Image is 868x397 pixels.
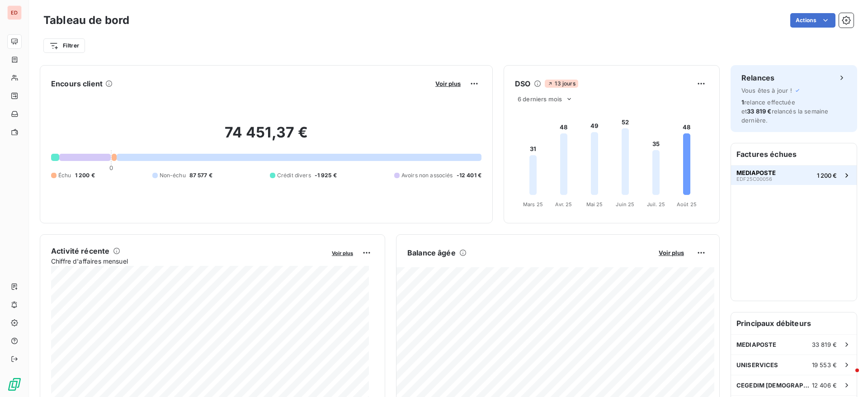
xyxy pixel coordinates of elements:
[401,171,453,180] span: Avoirs non associés
[555,201,572,208] tspan: Avr. 25
[515,78,530,89] h6: DSO
[736,341,777,348] span: MEDIAPOSTE
[518,95,562,103] span: 6 derniers mois
[315,171,337,180] span: -1 925 €
[747,108,771,115] span: 33 819 €
[736,169,776,176] span: MEDIAPOSTE
[647,201,665,208] tspan: Juil. 25
[545,80,578,88] span: 13 jours
[332,250,353,256] span: Voir plus
[277,171,311,180] span: Crédit divers
[329,249,356,257] button: Voir plus
[741,72,774,83] h6: Relances
[741,99,828,124] span: relance effectuée et relancés la semaine dernière.
[58,171,71,180] span: Échu
[817,172,837,179] span: 1 200 €
[457,171,481,180] span: -12 401 €
[790,13,835,28] button: Actions
[837,366,859,388] iframe: Intercom live chat
[736,382,812,389] span: CEGEDIM [DEMOGRAPHIC_DATA]
[731,165,857,185] button: MEDIAPOSTEEDF25C000561 200 €
[7,5,22,20] div: ED
[736,361,778,369] span: UNISERVICES
[731,312,857,334] h6: Principaux débiteurs
[812,341,837,348] span: 33 819 €
[109,164,113,171] span: 0
[51,123,481,151] h2: 74 451,37 €
[586,201,603,208] tspan: Mai 25
[189,171,212,180] span: 87 577 €
[812,382,837,389] span: 12 406 €
[741,87,792,94] span: Vous êtes à jour !
[75,171,95,180] span: 1 200 €
[616,201,634,208] tspan: Juin 25
[51,78,103,89] h6: Encours client
[51,246,109,256] h6: Activité récente
[731,143,857,165] h6: Factures échues
[43,38,85,53] button: Filtrer
[677,201,697,208] tspan: Août 25
[741,99,744,106] span: 1
[433,80,463,88] button: Voir plus
[736,176,772,182] span: EDF25C00056
[435,80,461,87] span: Voir plus
[656,249,687,257] button: Voir plus
[51,256,325,266] span: Chiffre d'affaires mensuel
[7,377,22,392] img: Logo LeanPay
[43,12,129,28] h3: Tableau de bord
[659,249,684,256] span: Voir plus
[812,361,837,369] span: 19 553 €
[523,201,543,208] tspan: Mars 25
[407,247,456,258] h6: Balance âgée
[160,171,186,180] span: Non-échu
